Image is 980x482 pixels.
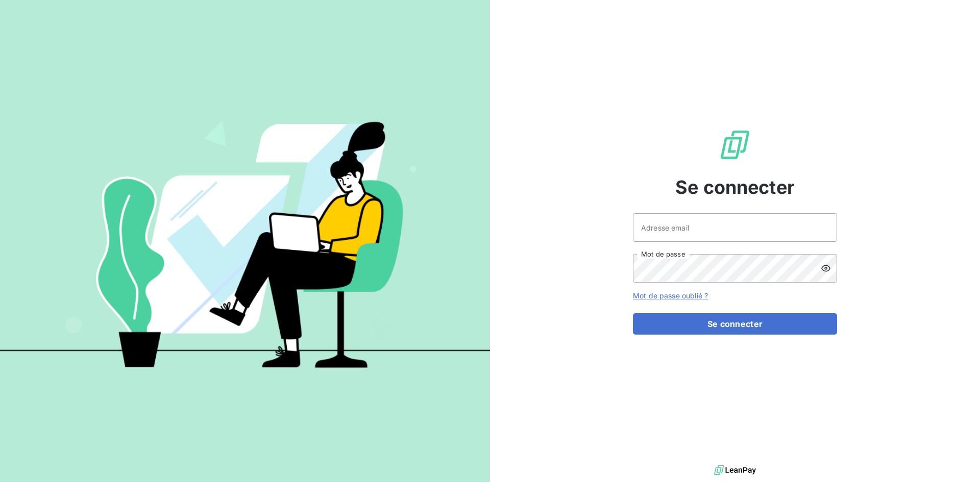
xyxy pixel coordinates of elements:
[719,129,751,161] img: Logo LeanPay
[714,463,756,478] img: logo
[633,291,708,300] a: Mot de passe oublié ?
[633,213,837,242] input: placeholder
[675,173,795,201] span: Se connecter
[633,313,837,335] button: Se connecter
